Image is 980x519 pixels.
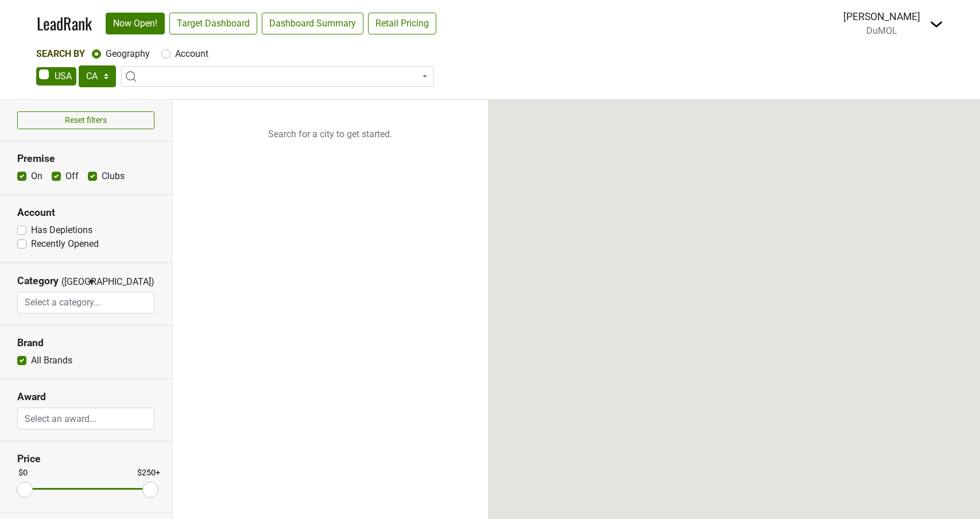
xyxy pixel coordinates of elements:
[18,467,28,480] div: $0
[31,237,99,251] label: Recently Opened
[169,13,257,34] a: Target Dashboard
[17,391,154,403] h3: Award
[172,100,488,169] p: Search for a city to get started.
[31,169,42,183] label: On
[106,13,165,34] a: Now Open!
[17,207,154,219] h3: Account
[18,408,154,429] input: Select an award...
[17,337,154,349] h3: Brand
[262,13,363,34] a: Dashboard Summary
[929,17,943,31] img: Dropdown Menu
[18,292,154,313] input: Select a category...
[31,223,92,237] label: Has Depletions
[36,48,85,59] span: Search By
[137,467,160,480] div: $250+
[17,153,154,165] h3: Premise
[31,354,72,367] label: All Brands
[866,25,897,36] span: DuMOL
[65,169,79,183] label: Off
[17,453,154,465] h3: Price
[17,275,59,287] h3: Category
[106,47,150,61] label: Geography
[102,169,125,183] label: Clubs
[87,277,96,287] span: ▼
[17,111,154,129] button: Reset filters
[61,275,84,292] span: ([GEOGRAPHIC_DATA])
[368,13,436,34] a: Retail Pricing
[843,9,920,24] div: [PERSON_NAME]
[37,11,92,36] a: LeadRank
[175,47,208,61] label: Account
